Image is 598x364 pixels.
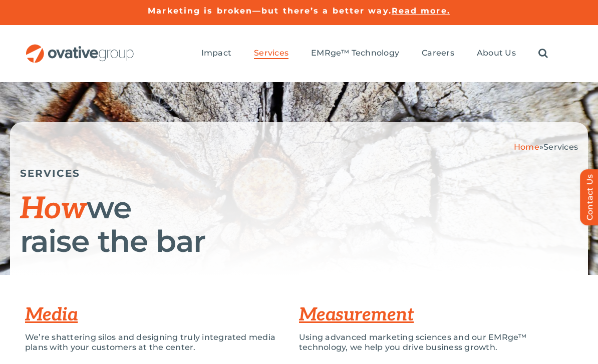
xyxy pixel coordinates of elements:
[514,142,539,152] a: Home
[25,304,78,326] a: Media
[20,191,87,227] span: How
[20,167,578,179] h5: SERVICES
[201,48,231,59] a: Impact
[422,48,454,58] span: Careers
[25,43,135,53] a: OG_Full_horizontal_RGB
[299,332,573,352] p: Using advanced marketing sciences and our EMRge™ technology, we help you drive business growth.
[422,48,454,59] a: Careers
[543,142,578,152] span: Services
[477,48,516,59] a: About Us
[201,48,231,58] span: Impact
[514,142,578,152] span: »
[25,332,284,352] p: We’re shattering silos and designing truly integrated media plans with your customers at the center.
[20,192,578,257] h1: we raise the bar
[299,304,414,326] a: Measurement
[311,48,399,58] span: EMRge™ Technology
[148,6,392,16] a: Marketing is broken—but there’s a better way.
[477,48,516,58] span: About Us
[538,48,548,59] a: Search
[201,38,548,70] nav: Menu
[392,6,450,16] a: Read more.
[254,48,288,59] a: Services
[254,48,288,58] span: Services
[311,48,399,59] a: EMRge™ Technology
